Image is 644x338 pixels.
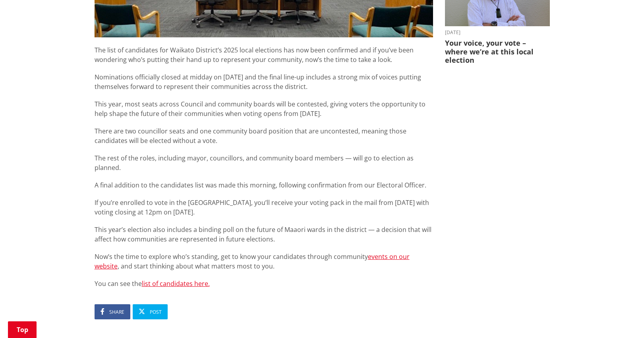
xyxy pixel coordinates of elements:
[95,198,433,217] p: If you’re enrolled to vote in the [GEOGRAPHIC_DATA], you’ll receive your voting pack in the mail ...
[607,305,636,333] iframe: Messenger Launcher
[95,304,130,319] a: Share
[95,153,433,172] p: The rest of the roles, including mayor, councillors, and community board members — will go to ele...
[95,45,433,64] p: The list of candidates for Waikato District’s 2025 local elections has now been confirmed and if ...
[8,321,37,338] a: Top
[445,39,550,65] h3: Your voice, your vote – where we’re at this local election
[445,30,550,35] time: [DATE]
[95,180,433,190] p: A final addition to the candidates list was made this morning, following confirmation from our El...
[150,309,162,315] span: Post
[142,279,210,288] a: list of candidates here.
[95,225,433,244] p: This year’s election also includes a binding poll on the future of Maaori wards in the district —...
[109,309,124,315] span: Share
[95,45,433,288] div: You can see the
[95,99,433,118] p: This year, most seats across Council and community boards will be contested, giving voters the op...
[95,252,433,271] p: Now’s the time to explore who’s standing, get to know your candidates through community , and sta...
[95,126,433,145] p: There are two councillor seats and one community board position that are uncontested, meaning tho...
[95,252,410,270] a: events on our website
[133,304,168,319] a: Post
[95,72,433,91] p: Nominations officially closed at midday on [DATE] and the final line-up includes a strong mix of ...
